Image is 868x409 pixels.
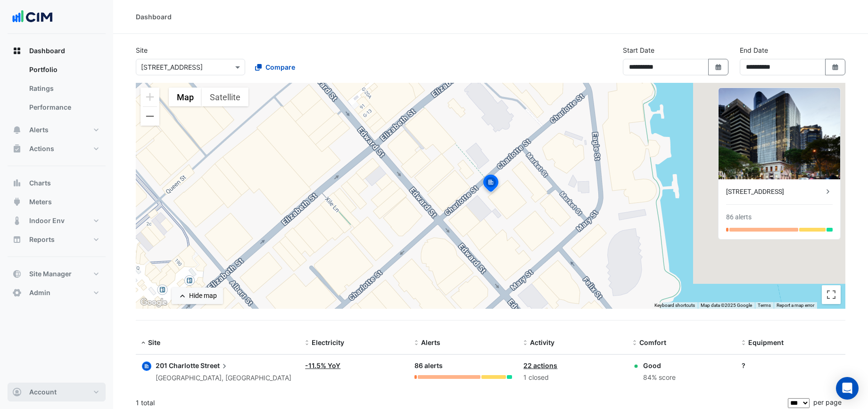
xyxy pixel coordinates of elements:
[29,178,51,188] span: Charts
[29,197,52,207] span: Meters
[305,361,340,369] a: -11.5% YoY
[714,63,723,71] fa-icon: Select Date
[29,235,55,244] span: Reports
[654,302,695,309] button: Keyboard shortcuts
[29,144,54,153] span: Actions
[8,211,106,230] button: Indoor Env
[11,8,54,26] img: Company Logo
[156,373,291,384] div: [GEOGRAPHIC_DATA], [GEOGRAPHIC_DATA]
[12,178,22,188] app-icon: Charts
[138,297,169,309] a: Open this area in Google Maps (opens a new window)
[29,46,65,56] span: Dashboard
[29,288,50,297] span: Admin
[148,338,160,346] span: Site
[813,398,842,406] span: per page
[12,46,22,56] app-icon: Dashboard
[777,303,814,308] a: Report a map error
[8,265,106,283] button: Site Manager
[29,125,49,135] span: Alerts
[530,338,554,346] span: Activity
[643,372,676,383] div: 84% score
[29,269,72,279] span: Site Manager
[12,235,22,244] app-icon: Reports
[480,173,501,196] img: site-pin-selected.svg
[136,45,148,55] label: Site
[22,79,106,98] a: Ratings
[623,45,654,55] label: Start Date
[12,125,22,135] app-icon: Alerts
[8,139,106,158] button: Actions
[249,59,301,75] button: Compare
[136,12,172,22] div: Dashboard
[12,144,22,153] app-icon: Actions
[726,212,752,222] div: 86 alerts
[169,88,202,106] button: Show street map
[414,361,513,371] div: 86 alerts
[719,88,840,179] img: 201 Charlotte Street
[200,361,229,371] span: Street
[726,187,823,197] div: [STREET_ADDRESS]
[202,88,248,106] button: Show satellite imagery
[312,338,344,346] span: Electricity
[643,361,676,370] div: Good
[701,303,752,308] span: Map data ©2025 Google
[8,60,106,120] div: Dashboard
[12,269,22,279] app-icon: Site Manager
[740,45,768,55] label: End Date
[22,98,106,117] a: Performance
[742,361,840,370] div: ?
[523,361,557,369] a: 22 actions
[421,338,440,346] span: Alerts
[12,216,22,225] app-icon: Indoor Env
[758,303,771,308] a: Terms (opens in new tab)
[138,297,169,309] img: Google
[141,107,159,126] button: Zoom out
[8,283,106,302] button: Admin
[8,41,106,60] button: Dashboard
[172,288,223,304] button: Hide map
[8,192,106,211] button: Meters
[141,88,159,106] button: Zoom in
[8,174,106,192] button: Charts
[12,288,22,297] app-icon: Admin
[29,387,57,397] span: Account
[748,338,784,346] span: Equipment
[831,63,840,71] fa-icon: Select Date
[265,62,295,72] span: Compare
[8,230,106,249] button: Reports
[8,120,106,139] button: Alerts
[22,60,106,79] a: Portfolio
[639,338,666,346] span: Comfort
[523,372,621,383] div: 1 closed
[156,361,199,369] span: 201 Charlotte
[189,291,217,301] div: Hide map
[836,377,859,400] div: Open Intercom Messenger
[12,197,22,207] app-icon: Meters
[822,285,841,304] button: Toggle fullscreen view
[29,216,65,225] span: Indoor Env
[8,383,106,401] button: Account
